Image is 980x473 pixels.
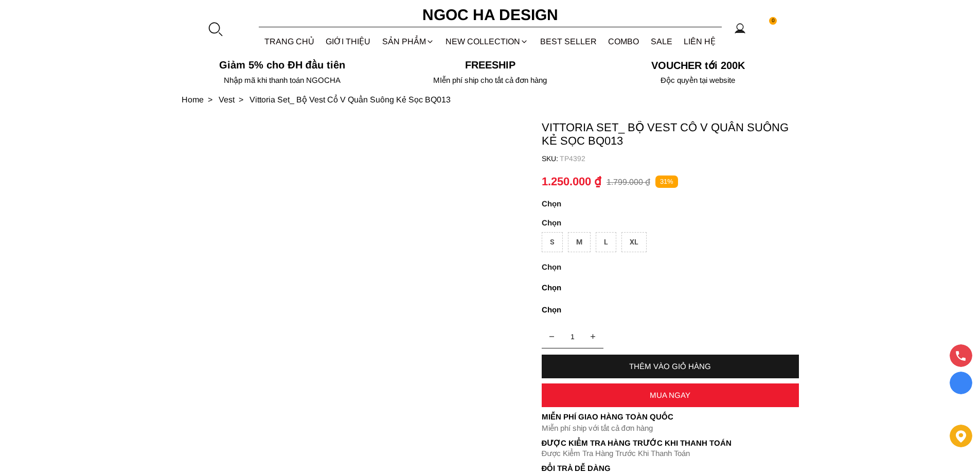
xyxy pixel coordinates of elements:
[465,59,515,71] font: Freeship
[542,412,673,421] font: Miễn phí giao hàng toàn quốc
[542,424,653,432] font: Miễn phí ship với tất cả đơn hàng
[645,28,679,55] a: SALE
[602,28,645,55] a: Combo
[542,391,799,399] div: MUA NGAY
[568,232,591,252] div: M
[950,399,972,418] a: messenger
[542,439,799,448] p: Được Kiểm Tra Hàng Trước Khi Thanh Toán
[320,28,377,55] a: GIỚI THIỆU
[413,3,567,27] a: Ngoc Ha Design
[534,28,603,55] a: BEST SELLER
[224,76,341,84] font: Nhập mã khi thanh toán NGOCHA
[596,232,616,252] div: L
[607,177,650,187] p: 1.799.000 ₫
[542,175,601,188] p: 1.250.000 ₫
[235,95,247,104] span: >
[219,59,345,71] font: Giảm 5% cho ĐH đầu tiên
[542,326,603,347] input: Quantity input
[440,28,534,55] a: NEW COLLECTION
[259,28,320,55] a: TRANG CHỦ
[655,176,678,188] p: 31%
[219,95,250,104] a: Link to Vest
[389,76,591,85] h6: MIễn phí ship cho tất cả đơn hàng
[542,232,563,252] div: S
[597,59,799,72] h5: VOUCHER tới 200K
[204,95,217,104] span: >
[377,28,440,55] div: SẢN PHẨM
[542,362,799,371] div: THÊM VÀO GIỎ HÀNG
[542,154,560,163] h6: SKU:
[542,449,799,458] p: Được Kiểm Tra Hàng Trước Khi Thanh Toán
[560,154,799,163] p: TP4392
[182,95,219,104] a: Link to Home
[597,76,799,85] h6: Độc quyền tại website
[621,232,647,252] div: XL
[542,121,799,148] p: Vittoria Set_ Bộ Vest Cổ V Quần Suông Kẻ Sọc BQ013
[250,95,451,104] a: Link to Vittoria Set_ Bộ Vest Cổ V Quần Suông Kẻ Sọc BQ013
[769,17,777,25] span: 0
[678,28,722,55] a: LIÊN HỆ
[542,464,799,472] h6: Đổi trả dễ dàng
[950,372,972,394] a: Display image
